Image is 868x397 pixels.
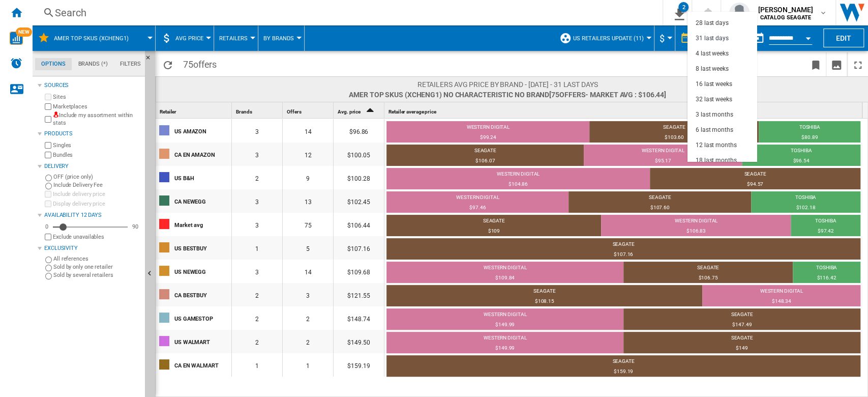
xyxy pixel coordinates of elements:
div: 32 last weeks [696,95,732,104]
div: 4 last weeks [696,49,729,58]
div: 3 last months [696,110,733,119]
div: 12 last months [696,141,737,150]
div: 16 last weeks [696,80,732,89]
div: 8 last weeks [696,65,729,73]
div: 31 last days [696,34,729,43]
div: 28 last days [696,19,729,27]
div: 6 last months [696,126,733,134]
div: 18 last months [696,156,737,165]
